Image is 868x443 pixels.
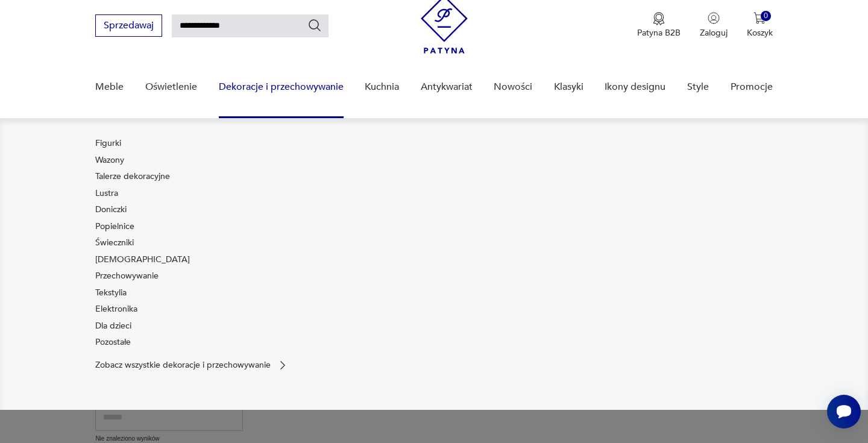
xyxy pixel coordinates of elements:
a: Lustra [95,187,118,200]
a: Promocje [731,64,773,110]
img: Ikonka użytkownika [708,12,720,24]
a: [DEMOGRAPHIC_DATA] [95,254,190,266]
a: Meble [95,64,124,110]
a: Przechowywanie [95,270,159,282]
a: Talerze dekoracyjne [95,171,170,183]
img: cfa44e985ea346226f89ee8969f25989.jpg [440,137,773,371]
a: Oświetlenie [145,64,197,110]
button: 0Koszyk [747,12,773,39]
button: Zaloguj [700,12,728,39]
p: Zobacz wszystkie dekoracje i przechowywanie [95,361,271,369]
img: Ikona medalu [653,12,665,25]
a: Dekoracje i przechowywanie [219,64,344,110]
iframe: Smartsupp widget button [827,395,861,429]
a: Sprzedawaj [95,22,162,31]
a: Figurki [95,137,121,149]
a: Kuchnia [365,64,399,110]
a: Klasyki [554,64,583,110]
a: Ikona medaluPatyna B2B [637,12,681,39]
a: Doniczki [95,204,127,216]
a: Tekstylia [95,287,127,299]
button: Patyna B2B [637,12,681,39]
p: Zaloguj [700,27,728,39]
a: Ikony designu [605,64,665,110]
a: Elektronika [95,303,137,315]
a: Pozostałe [95,336,131,348]
p: Patyna B2B [637,27,681,39]
a: Popielnice [95,221,134,233]
a: Nowości [494,64,532,110]
a: Zobacz wszystkie dekoracje i przechowywanie [95,359,289,371]
a: Dla dzieci [95,320,131,332]
p: Koszyk [747,27,773,39]
a: Style [687,64,709,110]
button: Sprzedawaj [95,14,162,37]
img: Ikona koszyka [753,12,766,24]
div: 0 [761,11,771,21]
a: Antykwariat [421,64,473,110]
a: Świeczniki [95,237,134,249]
button: Szukaj [307,18,322,33]
a: Wazony [95,154,124,166]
